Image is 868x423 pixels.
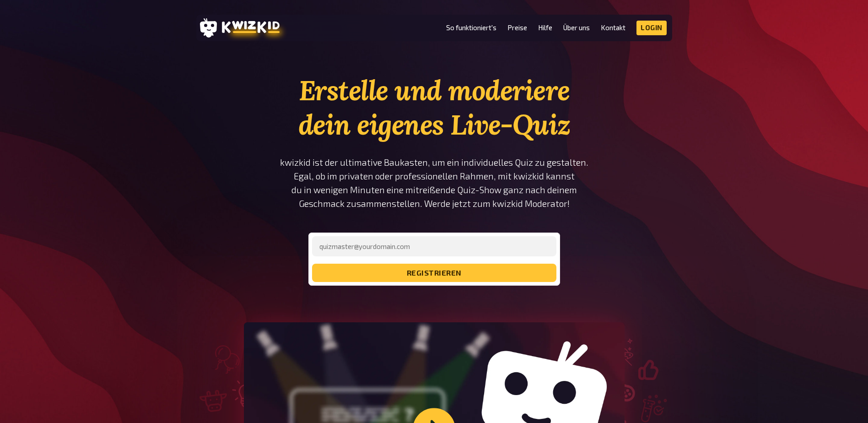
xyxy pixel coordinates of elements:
[636,21,667,35] a: Login
[446,24,496,32] a: So funktioniert's
[538,24,552,32] a: Hilfe
[280,73,589,142] h1: Erstelle und moderiere dein eigenes Live-Quiz
[563,24,590,32] a: Über uns
[312,264,556,282] button: registrieren
[312,236,556,256] input: quizmaster@yourdomain.com
[280,156,589,211] p: kwizkid ist der ultimative Baukasten, um ein individuelles Quiz zu gestalten. Egal, ob im private...
[601,24,625,32] a: Kontakt
[507,24,527,32] a: Preise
